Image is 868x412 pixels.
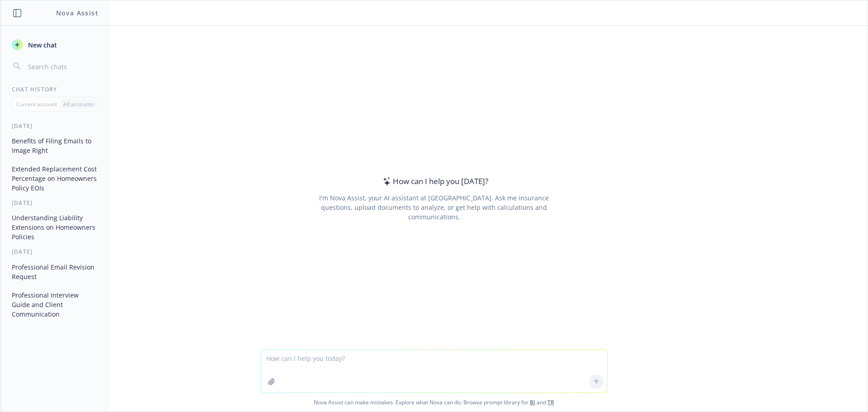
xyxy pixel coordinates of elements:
[4,393,864,412] span: Nova Assist can make mistakes. Explore what Nova can do: Browse prompt library for and
[26,40,57,50] span: New chat
[530,398,535,406] a: BI
[8,133,102,158] button: Benefits of Filing Emails to Image Right
[8,288,102,322] button: Professional Interview Guide and Client Communication
[1,85,109,93] div: Chat History
[8,161,102,195] button: Extended Replacement Cost Percentage on Homeowners Policy EOIs
[1,122,109,130] div: [DATE]
[16,100,57,108] p: Current account
[26,60,98,73] input: Search chats
[1,248,109,256] div: [DATE]
[8,210,102,244] button: Understanding Liability Extensions on Homeowners Policies
[63,100,94,108] p: All accounts
[547,398,554,406] a: TR
[8,37,102,53] button: New chat
[8,260,102,284] button: Professional Email Revision Request
[307,193,561,222] div: I'm Nova Assist, your AI assistant at [GEOGRAPHIC_DATA]. Ask me insurance questions, upload docum...
[380,175,488,187] div: How can I help you [DATE]?
[56,8,99,18] h1: Nova Assist
[1,199,109,207] div: [DATE]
